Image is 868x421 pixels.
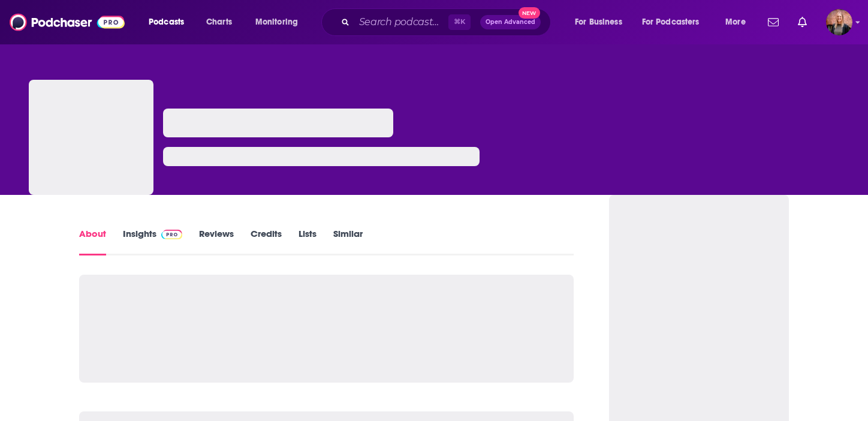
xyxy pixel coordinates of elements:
span: Monitoring [255,14,298,31]
img: Podchaser - Follow, Share and Rate Podcasts [10,11,125,34]
span: Charts [206,14,232,31]
span: For Business [575,14,622,31]
button: open menu [247,13,314,32]
button: open menu [634,13,717,32]
button: open menu [566,13,637,32]
span: ⌘ K [448,14,471,30]
a: About [79,228,106,255]
span: For Podcasters [642,14,700,31]
button: Show profile menu [826,9,852,35]
span: Logged in as kara_new [826,9,852,35]
a: Similar [333,228,363,255]
button: Open AdvancedNew [480,15,541,29]
a: Credits [251,228,282,255]
input: Search podcasts, credits, & more... [354,13,448,32]
button: open menu [717,13,761,32]
div: Search podcasts, credits, & more... [333,8,562,36]
button: open menu [140,13,200,32]
a: Show notifications dropdown [763,12,783,32]
span: Podcasts [149,14,184,31]
a: Lists [299,228,317,255]
span: New [519,7,540,19]
a: Charts [198,13,239,32]
a: Show notifications dropdown [793,12,812,32]
a: Reviews [199,228,234,255]
img: User Profile [826,9,852,35]
a: InsightsPodchaser Pro [123,228,182,255]
span: More [725,14,746,31]
span: Open Advanced [486,19,535,25]
img: Podchaser Pro [161,230,182,239]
